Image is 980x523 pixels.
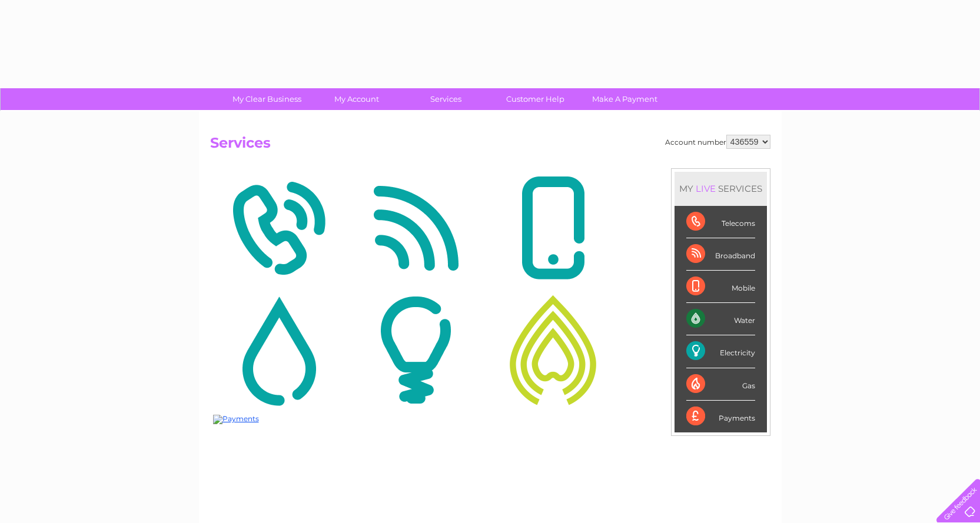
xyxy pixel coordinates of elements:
div: Payments [686,401,755,432]
img: Payments [213,415,259,424]
div: Water [686,303,755,335]
div: Broadband [686,238,755,271]
div: Electricity [686,335,755,368]
img: Gas [487,293,619,407]
img: Telecoms [213,171,344,285]
a: Make A Payment [576,88,673,110]
div: Telecoms [686,206,755,238]
div: Mobile [686,271,755,303]
div: MY SERVICES [675,172,767,205]
img: Mobile [487,171,619,285]
div: Account number [665,135,770,149]
img: Water [213,293,344,407]
h2: Services [210,135,770,157]
a: Services [397,88,494,110]
div: LIVE [693,183,718,194]
div: Gas [686,368,755,401]
img: Electricity [350,293,481,407]
img: Broadband [350,171,481,285]
a: My Account [308,88,405,110]
a: My Clear Business [218,88,315,110]
a: Customer Help [487,88,584,110]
